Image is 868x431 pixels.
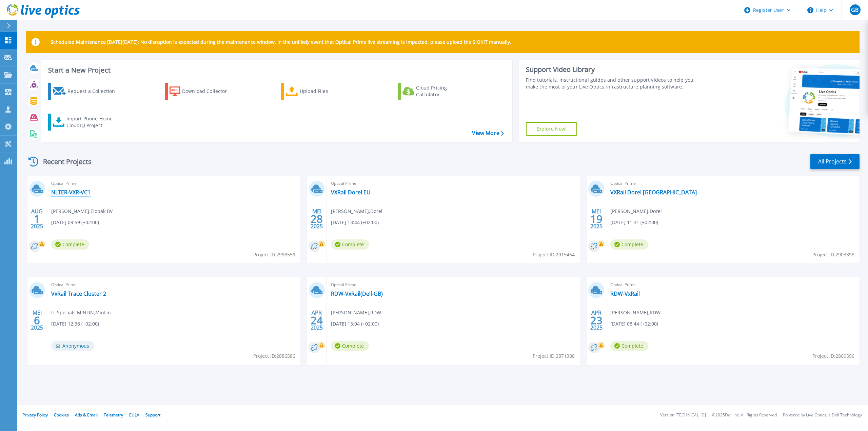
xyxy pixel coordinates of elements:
[51,39,511,45] p: Scheduled Maintenance [DATE][DATE]: No disruption is expected during the maintenance window. In t...
[310,308,323,333] div: APR 2025
[590,207,603,231] div: MEI 2025
[51,208,113,215] span: [PERSON_NAME] , Elopak BV
[810,154,860,169] a: All Projects
[610,281,855,289] span: Optical Prime
[51,281,296,289] span: Optical Prime
[51,189,91,196] a: NLTER-VXR-VC1
[66,115,119,129] div: Import Phone Home CloudIQ Project
[331,189,371,196] a: VXRail Dorel EU
[22,412,48,418] a: Privacy Policy
[610,341,648,351] span: Complete
[590,308,603,333] div: APR 2025
[145,412,160,418] a: Support
[331,239,369,250] span: Complete
[331,320,379,328] span: [DATE] 13:04 (+02:00)
[851,7,859,13] span: GB
[54,412,69,418] a: Cookies
[51,290,106,297] a: VxRail Trace Cluster 2
[310,207,323,231] div: MEI 2025
[610,309,660,316] span: [PERSON_NAME] , RDW
[526,65,702,74] div: Support Video Library
[51,180,296,187] span: Optical Prime
[331,341,369,351] span: Complete
[31,207,43,231] div: AUG 2025
[165,83,240,100] a: Download Collector
[812,352,854,360] span: Project ID: 2869596
[51,219,99,226] span: [DATE] 09:59 (+02:00)
[51,239,89,250] span: Complete
[67,84,122,98] div: Request a Collection
[812,251,854,258] span: Project ID: 2903398
[526,77,702,90] div: Find tutorials, instructional guides and other support videos to help you make the most of your L...
[472,130,504,136] a: View More
[182,84,236,98] div: Download Collector
[610,208,662,215] span: [PERSON_NAME] , Dorel
[300,84,354,98] div: Upload Files
[533,251,575,258] span: Project ID: 2915464
[51,309,111,316] span: IT-Specials MINFIN , MinFin
[416,84,470,98] div: Cloud Pricing Calculator
[48,83,124,100] a: Request a Collection
[31,308,43,333] div: MEI 2025
[331,219,379,226] span: [DATE] 13:44 (+02:00)
[331,180,576,187] span: Optical Prime
[610,239,648,250] span: Complete
[253,352,295,360] span: Project ID: 2886586
[34,317,40,323] span: 6
[48,66,504,74] h3: Start a New Project
[104,412,123,418] a: Telemetry
[51,341,94,351] span: Anonymous
[281,83,357,100] a: Upload Files
[660,413,706,417] li: Version: [TECHNICAL_ID]
[526,122,577,136] a: Explore Now!
[129,412,139,418] a: EULA
[610,320,658,328] span: [DATE] 08:44 (+02:00)
[34,216,40,222] span: 1
[311,317,323,323] span: 24
[712,413,777,417] li: © 2025 Dell Inc. All Rights Reserved
[590,317,603,323] span: 23
[311,216,323,222] span: 28
[398,83,473,100] a: Cloud Pricing Calculator
[26,153,101,170] div: Recent Projects
[533,352,575,360] span: Project ID: 2871388
[75,412,98,418] a: Ads & Email
[610,290,640,297] a: RDW-VxRail
[610,180,855,187] span: Optical Prime
[51,320,99,328] span: [DATE] 12:38 (+02:00)
[783,413,862,417] li: Powered by Live Optics, a Dell Technology
[610,219,658,226] span: [DATE] 11:31 (+02:00)
[331,309,381,316] span: [PERSON_NAME] , RDW
[331,208,382,215] span: [PERSON_NAME] , Dorel
[331,290,383,297] a: RDW-VxRail(Dell-GB)
[590,216,603,222] span: 19
[331,281,576,289] span: Optical Prime
[610,189,697,196] a: VXRail Dorel [GEOGRAPHIC_DATA]
[253,251,295,258] span: Project ID: 2998559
